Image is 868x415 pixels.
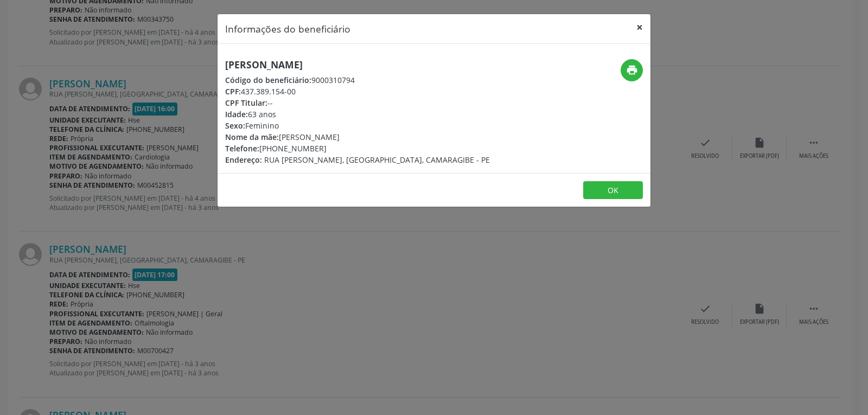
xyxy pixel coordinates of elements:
[225,143,259,154] span: Telefone:
[225,132,279,142] span: Nome da mãe:
[225,131,490,143] div: [PERSON_NAME]
[225,143,490,154] div: [PHONE_NUMBER]
[225,108,490,120] div: 63 anos
[225,109,248,119] span: Idade:
[225,120,245,131] span: Sexo:
[225,97,490,108] div: --
[225,120,490,131] div: Feminino
[621,59,643,81] button: print
[264,155,490,165] span: RUA [PERSON_NAME], [GEOGRAPHIC_DATA], CAMARAGIBE - PE
[629,14,650,41] button: Close
[583,181,643,200] button: OK
[225,86,241,97] span: CPF:
[225,74,490,86] div: 9000310794
[225,98,267,108] span: CPF Titular:
[225,22,350,36] h5: Informações do beneficiário
[225,155,262,165] span: Endereço:
[225,59,490,71] h5: [PERSON_NAME]
[225,75,311,85] span: Código do beneficiário:
[626,64,638,76] i: print
[225,86,490,97] div: 437.389.154-00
